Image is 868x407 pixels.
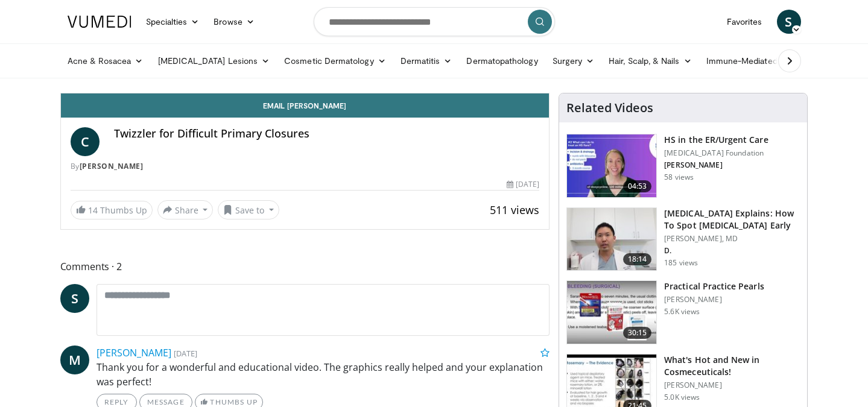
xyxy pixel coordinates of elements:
[664,160,768,170] p: [PERSON_NAME]
[114,127,540,140] h4: Twizzler for Difficult Primary Closures
[490,203,539,217] span: 511 views
[71,127,100,156] a: C
[218,200,279,219] button: Save to
[664,393,700,402] p: 5.0K views
[623,180,652,192] span: 04:53
[664,258,698,268] p: 185 views
[71,201,153,219] a: 14 Thumbs Up
[71,161,540,172] div: By
[664,172,694,182] p: 58 views
[88,204,98,216] span: 14
[459,49,545,73] a: Dermatopathology
[664,380,800,390] p: [PERSON_NAME]
[60,259,550,274] span: Comments 2
[60,345,89,374] a: M
[567,208,656,271] img: 3a6debdd-43bd-4619-92d6-706b5511afd1.150x105_q85_crop-smart_upscale.jpg
[601,49,699,73] a: Hair, Scalp, & Nails
[664,307,700,317] p: 5.6K views
[97,346,171,359] a: [PERSON_NAME]
[61,93,550,118] a: Email [PERSON_NAME]
[277,49,393,73] a: Cosmetic Dermatology
[623,327,652,339] span: 30:15
[777,10,801,34] a: S
[393,49,460,73] a: Dermatitis
[206,10,262,34] a: Browse
[68,16,131,28] img: VuMedi Logo
[699,49,797,73] a: Immune-Mediated
[566,207,800,271] a: 18:14 [MEDICAL_DATA] Explains: How To Spot [MEDICAL_DATA] Early [PERSON_NAME], MD D. 185 views
[174,348,197,359] small: [DATE]
[139,10,207,34] a: Specialties
[664,354,800,378] h3: What's Hot and New in Cosmeceuticals!
[60,284,89,313] a: S
[664,280,764,292] h3: Practical Practice Pearls
[664,234,800,244] p: [PERSON_NAME], MD
[507,179,539,190] div: [DATE]
[60,49,151,73] a: Acne & Rosacea
[720,10,770,34] a: Favorites
[151,49,277,73] a: [MEDICAL_DATA] Lesions
[664,134,768,146] h3: HS in the ER/Urgent Care
[314,7,555,36] input: Search topics, interventions
[664,246,800,256] p: D.
[157,200,214,219] button: Share
[664,207,800,232] h3: [MEDICAL_DATA] Explains: How To Spot [MEDICAL_DATA] Early
[623,253,652,265] span: 18:14
[567,134,656,197] img: 0a0b59f9-8b88-4635-b6d0-3655c2695d13.150x105_q85_crop-smart_upscale.jpg
[545,49,602,73] a: Surgery
[566,101,653,115] h4: Related Videos
[566,134,800,198] a: 04:53 HS in the ER/Urgent Care [MEDICAL_DATA] Foundation [PERSON_NAME] 58 views
[664,148,768,158] p: [MEDICAL_DATA] Foundation
[97,360,550,389] p: Thank you for a wonderful and educational video. The graphics really helped and your explanation ...
[80,161,144,171] a: [PERSON_NAME]
[567,281,656,344] img: e954cc68-b8ad-467a-b756-b9b49831c129.150x105_q85_crop-smart_upscale.jpg
[664,295,764,304] p: [PERSON_NAME]
[566,280,800,344] a: 30:15 Practical Practice Pearls [PERSON_NAME] 5.6K views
